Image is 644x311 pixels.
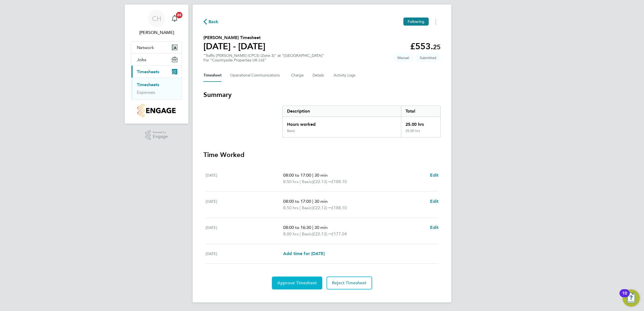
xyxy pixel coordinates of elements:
div: Description [283,106,401,117]
span: Basic [302,179,312,185]
div: For "Countryside Properties UK Ltd" [203,58,324,62]
section: Timesheet [203,90,441,289]
span: 30 min [314,199,328,204]
span: Add time for [DATE] [283,251,325,256]
a: 20 [169,10,180,27]
a: Expenses [137,90,155,95]
button: Charge [291,69,304,82]
span: | [300,205,301,210]
nav: Main navigation [125,5,188,124]
span: Timesheets [137,69,159,74]
div: Timesheets [131,78,182,99]
span: 30 min [314,173,328,178]
button: Activity Logs [334,69,356,82]
div: Hours worked [283,117,401,129]
div: 25.00 hrs [401,129,440,137]
div: [DATE] [206,224,283,237]
div: [DATE] [206,250,283,257]
a: CH[PERSON_NAME] [131,10,182,36]
span: Edit [430,199,438,204]
div: 25.00 hrs [401,117,440,129]
span: | [300,231,301,236]
h3: Summary [203,90,441,99]
button: Details [313,69,325,82]
span: | [312,173,313,178]
span: 08:00 to 17:00 [283,173,311,178]
a: Timesheets [137,82,159,87]
button: Back [203,18,219,25]
span: 25 [433,43,441,51]
img: countryside-properties-logo-retina.png [137,104,175,117]
a: Go to home page [131,104,182,117]
span: Basic [302,231,312,237]
div: "Traffic [PERSON_NAME] (CPCS) (Zone 3)" at "[GEOGRAPHIC_DATA]" [203,53,324,62]
a: Edit [430,224,438,231]
a: Edit [430,198,438,205]
h1: [DATE] - [DATE] [203,41,265,52]
button: Timesheets [131,66,182,78]
span: 08:00 to 17:00 [283,199,311,204]
button: Timesheets Menu [431,18,441,26]
span: This timesheet is Submitted. [416,53,441,62]
span: Following [408,19,424,24]
div: Summary [282,106,441,138]
button: Approve Timesheet [272,277,322,289]
h3: Time Worked [203,151,441,159]
span: CH [152,15,161,22]
a: Add time for [DATE] [283,250,325,257]
h2: [PERSON_NAME] Timesheet [203,34,265,41]
span: Charlie Hughes [131,29,182,36]
div: [DATE] [206,198,283,211]
button: Timesheet [203,69,221,82]
span: 08:00 to 16:30 [283,225,311,230]
button: Reject Timesheet [327,277,372,289]
app-decimal: £553. [410,41,441,51]
span: Engage [153,134,168,139]
div: Basic [287,129,295,133]
span: Reject Timesheet [332,280,367,286]
span: Jobs [137,57,146,62]
span: Edit [430,225,438,230]
span: 8.00 hrs [283,231,299,236]
div: 10 [622,293,627,300]
button: Open Resource Center, 10 new notifications [622,289,640,307]
div: Total [401,106,440,117]
button: Following [403,18,429,26]
span: 8.50 hrs [283,179,299,184]
span: | [312,199,313,204]
span: Back [209,19,219,25]
span: | [300,179,301,184]
span: Basic [302,205,312,211]
span: 20 [176,12,182,18]
div: [DATE] [206,172,283,185]
span: Network [137,45,154,50]
a: Edit [430,172,438,179]
span: £188.10 [331,179,347,184]
span: Edit [430,173,438,178]
a: Powered byEngage [145,130,168,140]
span: (£22.13) = [312,231,331,236]
span: 30 min [314,225,328,230]
span: 8.50 hrs [283,205,299,210]
span: £177.04 [331,231,347,236]
span: £188.10 [331,205,347,210]
span: This timesheet was manually created. [393,53,413,62]
span: (£22.13) = [312,179,331,184]
span: | [312,225,313,230]
span: Powered by [153,130,168,135]
button: Jobs [131,54,182,65]
span: Approve Timesheet [277,280,317,286]
span: (£22.13) = [312,205,331,210]
button: Network [131,41,182,53]
button: Operational Communications [230,69,282,82]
